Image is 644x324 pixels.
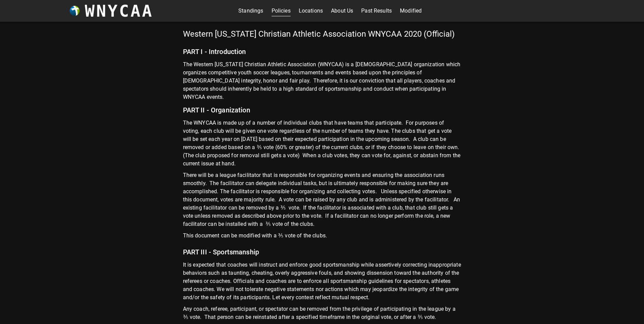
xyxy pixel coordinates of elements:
a: Past Results [361,5,392,16]
a: Modified [400,5,422,16]
h3: WNYCAA [85,1,153,20]
a: Locations [299,5,323,16]
h6: PART III - Sportsmanship [183,243,461,261]
a: Standings [238,5,263,16]
p: There will be a league facilitator that is responsible for organizing events and ensuring the ass... [183,171,461,232]
a: About Us [331,5,353,16]
p: It is expected that coaches will instruct and enforce good sportsmanship while assertively correc... [183,261,461,305]
h6: PART I - Introduction [183,43,461,60]
img: wnycaaBall.png [70,6,80,16]
a: Policies [272,5,291,16]
p: The WNYCAA is made up of a number of individual clubs that have teams that participate. For purpo... [183,119,461,171]
p: The Western [US_STATE] Christian Athletic Association (WNYCAA) is a [DEMOGRAPHIC_DATA] organizati... [183,60,461,101]
p: This document can be modified with a ⅗ vote of the clubs. [183,232,461,243]
h5: Western [US_STATE] Christian Athletic Association WNYCAA 2020 (Official) [183,29,461,43]
h6: PART II - Organization [183,101,461,119]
